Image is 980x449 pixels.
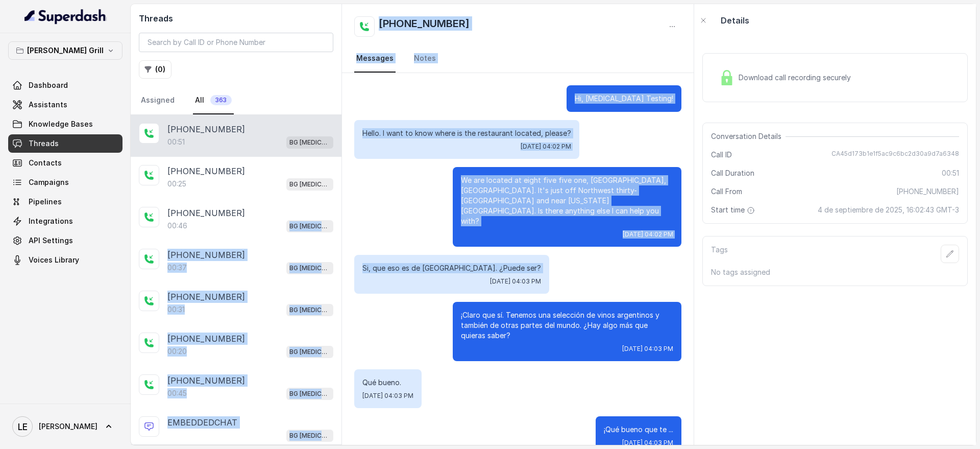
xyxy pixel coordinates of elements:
p: [PHONE_NUMBER] [167,165,245,177]
a: Integrations [8,212,122,230]
p: Tags [711,245,728,263]
p: [PERSON_NAME] Grill [27,44,104,57]
a: Assistants [8,96,122,114]
p: BG [MEDICAL_DATA] [289,347,330,357]
span: Call ID [711,150,732,160]
p: Details [721,14,749,27]
p: BG [MEDICAL_DATA] [289,389,330,399]
p: BG [MEDICAL_DATA] [289,179,330,190]
p: BG [MEDICAL_DATA] [289,431,330,441]
p: BG [MEDICAL_DATA] [289,305,330,315]
span: [PERSON_NAME] [39,421,97,432]
a: Dashboard [8,76,122,94]
span: Download call recording securely [739,73,855,83]
span: 00:51 [942,168,959,178]
p: 00:51 [167,137,185,147]
a: Campaigns [8,173,122,192]
p: Qué bueno. [362,377,413,388]
span: [DATE] 04:02 PM [623,230,673,239]
button: (0) [139,60,171,79]
span: API Settings [29,235,73,246]
span: Integrations [29,216,73,226]
p: Hi, [MEDICAL_DATA] Testing! [575,93,673,104]
a: Pipelines [8,193,122,211]
p: BG [MEDICAL_DATA] [289,137,330,148]
p: 00:31 [167,304,185,315]
nav: Tabs [139,87,333,114]
span: [DATE] 04:03 PM [362,392,413,400]
input: Search by Call ID or Phone Number [139,33,333,52]
p: 00:25 [167,179,186,189]
h2: [PHONE_NUMBER] [379,16,470,37]
span: Dashboard [29,80,68,90]
span: [DATE] 04:03 PM [622,439,673,447]
a: All363 [193,87,234,114]
button: [PERSON_NAME] Grill [8,41,122,60]
span: 363 [210,95,232,105]
a: Threads [8,134,122,153]
span: Pipelines [29,197,62,207]
img: light.svg [24,8,107,25]
p: Si, que eso es de [GEOGRAPHIC_DATA]. ¿Puede ser? [362,263,541,273]
p: [PHONE_NUMBER] [167,207,245,219]
h2: Threads [139,12,333,25]
img: Lock Icon [719,70,734,85]
p: [PHONE_NUMBER] [167,123,245,135]
p: ¡Qué bueno que te ... [604,424,673,435]
span: [DATE] 04:03 PM [622,345,673,353]
span: Conversation Details [711,131,786,141]
a: Notes [412,45,438,73]
span: Assistants [29,100,67,110]
span: [DATE] 04:02 PM [521,143,571,151]
p: BG [MEDICAL_DATA] [289,221,330,231]
p: EMBEDDEDCHAT [167,416,237,429]
text: LE [18,421,28,432]
p: We are located at eight five five one, [GEOGRAPHIC_DATA], [GEOGRAPHIC_DATA]. It's just off Northw... [461,175,673,226]
p: 00:45 [167,388,187,398]
p: [PHONE_NUMBER] [167,291,245,303]
span: Threads [29,138,59,149]
p: 00:37 [167,263,187,273]
span: 4 de septiembre de 2025, 16:02:43 GMT-3 [818,205,959,215]
a: Assigned [139,87,177,114]
span: Call From [711,186,742,197]
span: Contacts [29,158,62,168]
a: [PERSON_NAME] [8,412,122,441]
a: API Settings [8,231,122,250]
a: Contacts [8,154,122,172]
a: Voices Library [8,251,122,269]
p: ¡Claro que sí. Tenemos una selección de vinos argentinos y también de otras partes del mundo. ¿Ha... [461,310,673,341]
span: [PHONE_NUMBER] [896,186,959,197]
a: Messages [354,45,396,73]
span: Voices Library [29,255,79,265]
nav: Tabs [354,45,681,73]
p: Hello. I want to know where is the restaurant located, please? [362,128,571,138]
span: Start time [711,205,757,215]
p: 00:46 [167,221,187,231]
span: Knowledge Bases [29,119,93,129]
a: Knowledge Bases [8,115,122,133]
span: Call Duration [711,168,754,178]
span: [DATE] 04:03 PM [490,277,541,286]
p: [PHONE_NUMBER] [167,249,245,261]
p: [PHONE_NUMBER] [167,374,245,387]
p: [PHONE_NUMBER] [167,333,245,345]
p: No tags assigned [711,267,959,277]
span: Campaigns [29,177,69,187]
p: 00:20 [167,346,187,357]
p: BG [MEDICAL_DATA] [289,263,330,273]
span: CA45d173b1e1f5ac9c6bc2d30a9d7a6348 [831,150,959,160]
